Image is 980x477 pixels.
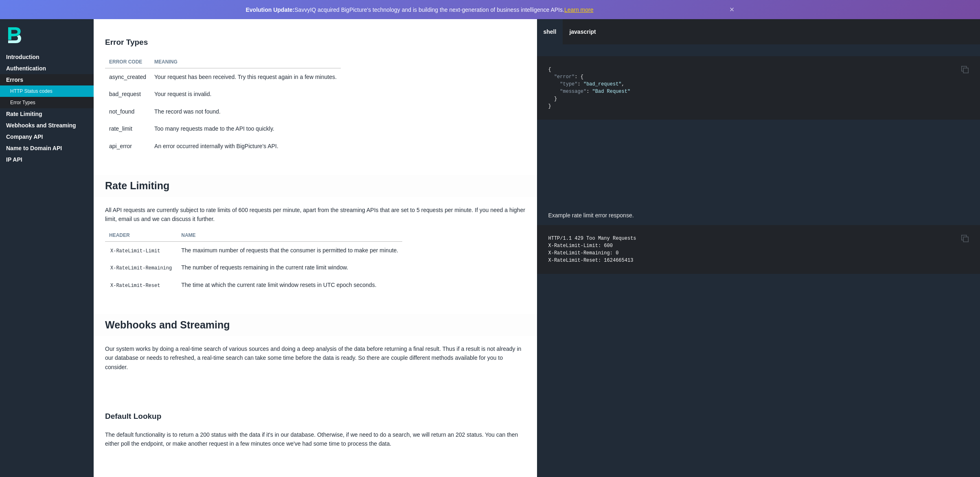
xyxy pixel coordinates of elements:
[560,81,577,87] span: "type"
[105,68,150,85] td: async_created
[537,19,563,44] a: shell
[94,344,537,372] p: Our system works by doing a real-time search of various sources and doing a deep analysis of the ...
[150,103,341,120] td: The record was not found.
[563,19,602,44] a: javascript
[94,28,537,56] h2: Error Types
[548,103,551,109] span: }
[586,89,589,94] span: :
[150,85,341,103] td: Your request is invalid.
[554,96,557,102] span: }
[109,264,173,272] code: X-RateLimit-Remaining
[94,403,537,430] h2: Default Lookup
[548,67,551,72] span: {
[564,7,594,13] a: Learn more
[622,81,625,87] span: ,
[581,74,583,80] span: {
[109,247,161,255] code: X-RateLimit-Limit
[105,120,150,137] td: rate_limit
[94,206,537,224] p: All API requests are currently subject to rate limits of 600 requests per minute, apart from the ...
[150,120,341,137] td: Too many requests made to the API too quickly.
[150,56,341,68] th: Meaning
[8,27,21,43] img: bp-logo-B-teal.svg
[105,85,150,103] td: bad_request
[554,74,574,80] span: "error"
[592,89,631,94] span: "Bad Request"
[177,230,402,242] th: Name
[730,5,734,14] button: Dismiss announcement
[109,282,161,290] code: X-RateLimit-Reset
[105,230,177,242] th: Header
[105,56,150,68] th: Error Code
[177,276,402,293] td: The time at which the current rate limit window resets in UTC epoch seconds.
[574,74,577,80] span: :
[105,103,150,120] td: not_found
[578,81,581,87] span: :
[583,81,622,87] span: "bad_request"
[246,7,295,13] strong: Evolution Update:
[177,241,402,259] td: The maximum number of requests that the consumer is permitted to make per minute.
[177,259,402,276] td: The number of requests remaining in the current rate limit window.
[94,175,537,197] h1: Rate Limiting
[150,68,341,85] td: Your request has been received. Try this request again in a few minutes.
[150,138,341,155] td: An error occurred internally with BigPicture's API.
[94,430,537,449] p: The default functionality is to return a 200 status with the data if it's in our database. Otherw...
[246,7,594,13] span: SavvyIQ acquired BigPicture's technology and is building the next-generation of business intellig...
[105,138,150,155] td: api_error
[94,314,537,336] h1: Webhooks and Streaming
[548,236,636,263] code: HTTP/1.1 429 Too Many Requests X-RateLimit-Limit: 600 X-RateLimit-Remaining: 0 X-RateLimit-Reset:...
[560,89,586,94] span: "message"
